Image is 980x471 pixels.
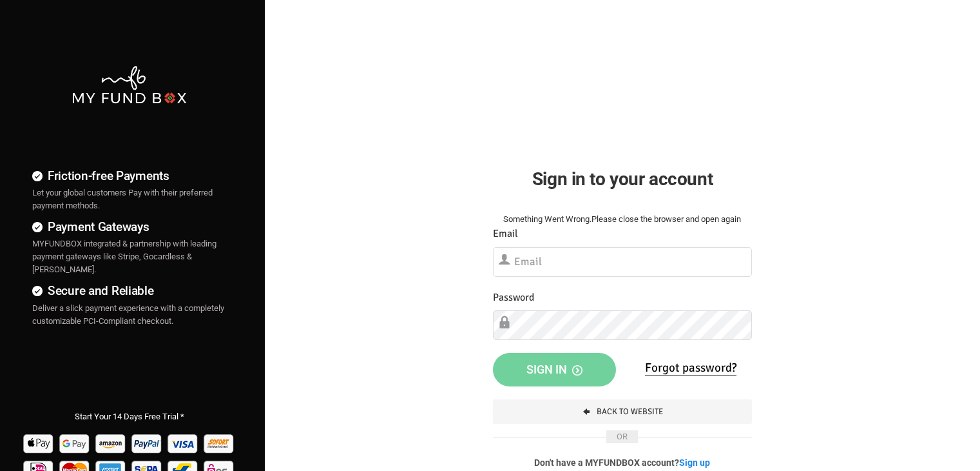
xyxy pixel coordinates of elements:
label: Password [493,290,534,306]
p: Don't have a MYFUNDBOX account? [493,456,752,469]
span: OR [606,430,638,443]
img: Sofort Pay [202,430,236,456]
h4: Friction-free Payments [32,166,226,185]
span: Let your global customers Pay with their preferred payment methods. [32,188,213,210]
span: MYFUNDBOX integrated & partnership with leading payment gateways like Stripe, Gocardless & [PERSO... [32,239,216,274]
h2: Sign in to your account [493,165,752,193]
div: Something Went Wrong.Please close the browser and open again [493,213,752,226]
img: Paypal [130,430,164,456]
a: Back To Website [493,399,752,424]
img: mfbwhite.png [71,65,187,105]
label: Email [493,226,518,242]
h4: Payment Gateways [32,217,226,236]
span: Deliver a slick payment experience with a completely customizable PCI-Compliant checkout. [32,303,224,326]
span: Sign in [526,363,582,376]
img: Apple Pay [22,430,56,456]
img: Google Pay [58,430,92,456]
img: Amazon [94,430,128,456]
a: Forgot password? [645,360,736,376]
a: Sign up [679,457,710,468]
input: Email [493,247,752,277]
button: Sign in [493,353,616,386]
img: Visa [166,430,200,456]
h4: Secure and Reliable [32,281,226,300]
